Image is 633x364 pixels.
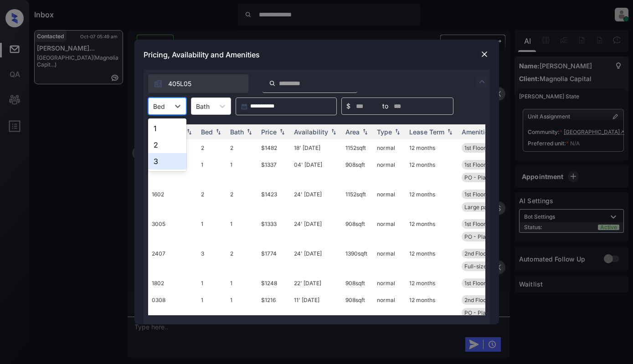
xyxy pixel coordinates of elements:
[406,245,458,275] td: 12 months
[406,275,458,292] td: 12 months
[197,156,226,186] td: 1
[226,275,257,292] td: 1
[226,292,257,321] td: 1
[214,129,223,135] img: sorting
[342,156,373,186] td: 908 sqft
[477,76,488,87] img: icon-zuma
[148,153,186,169] div: 3
[226,139,257,156] td: 2
[393,129,402,135] img: sorting
[201,128,213,136] div: Bed
[134,40,499,70] div: Pricing, Availability and Amenities
[290,186,342,215] td: 24' [DATE]
[290,275,342,292] td: 22' [DATE]
[226,156,257,186] td: 1
[342,275,373,292] td: 908 sqft
[148,186,197,215] td: 1602
[342,215,373,245] td: 908 sqft
[257,275,290,292] td: $1248
[226,186,257,215] td: 2
[377,128,392,136] div: Type
[445,129,454,135] img: sorting
[230,128,244,136] div: Bath
[257,292,290,321] td: $1216
[226,245,257,275] td: 2
[406,186,458,215] td: 12 months
[346,101,350,111] span: $
[148,120,186,137] div: 1
[290,215,342,245] td: 24' [DATE]
[406,215,458,245] td: 12 months
[464,233,506,240] span: PO - Plank (All...
[373,292,406,321] td: normal
[342,186,373,215] td: 1152 sqft
[406,292,458,321] td: 12 months
[290,292,342,321] td: 11' [DATE]
[464,191,486,198] span: 1st Floor
[261,128,277,136] div: Price
[148,292,197,321] td: 0308
[464,220,486,227] span: 1st Floor
[197,292,226,321] td: 1
[257,139,290,156] td: $1482
[464,263,509,270] span: Full-size washe...
[185,129,194,135] img: sorting
[382,101,388,111] span: to
[197,245,226,275] td: 3
[197,275,226,292] td: 1
[148,275,197,292] td: 1802
[245,129,254,135] img: sorting
[197,215,226,245] td: 1
[464,280,486,287] span: 1st Floor
[462,128,492,136] div: Amenities
[148,245,197,275] td: 2407
[360,129,370,135] img: sorting
[464,174,506,181] span: PO - Plank (All...
[409,128,444,136] div: Lease Term
[406,139,458,156] td: 12 months
[290,245,342,275] td: 24' [DATE]
[464,309,506,316] span: PO - Plank (All...
[480,50,489,59] img: close
[464,297,489,303] span: 2nd Floor
[197,139,226,156] td: 2
[345,128,360,136] div: Area
[329,129,338,135] img: sorting
[342,292,373,321] td: 908 sqft
[373,245,406,275] td: normal
[257,245,290,275] td: $1774
[257,215,290,245] td: $1333
[148,137,186,153] div: 2
[373,156,406,186] td: normal
[278,129,287,135] img: sorting
[464,161,486,168] span: 1st Floor
[342,245,373,275] td: 1390 sqft
[373,186,406,215] td: normal
[226,215,257,245] td: 1
[294,128,328,136] div: Availability
[290,156,342,186] td: 04' [DATE]
[269,79,276,87] img: icon-zuma
[373,275,406,292] td: normal
[257,186,290,215] td: $1423
[464,250,489,257] span: 2nd Floor
[464,144,486,151] span: 1st Floor
[148,215,197,245] td: 3005
[342,139,373,156] td: 1152 sqft
[464,204,507,210] span: Large patio/bal...
[168,79,191,89] span: 405L05
[373,215,406,245] td: normal
[373,139,406,156] td: normal
[197,186,226,215] td: 2
[257,156,290,186] td: $1337
[290,139,342,156] td: 18' [DATE]
[406,156,458,186] td: 12 months
[154,79,163,88] img: icon-zuma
